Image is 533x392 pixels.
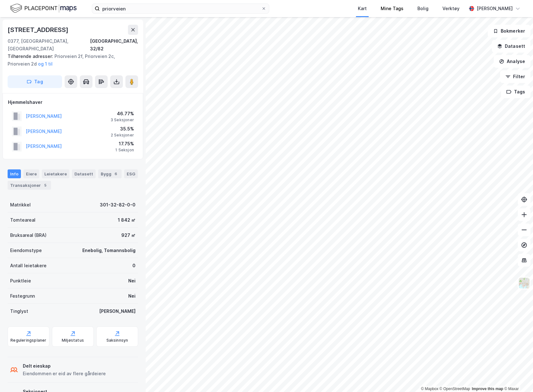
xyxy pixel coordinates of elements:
div: Saksinnsyn [106,338,128,343]
div: 5 [42,182,48,188]
div: Nei [128,277,136,285]
div: Eiendomstype [10,247,42,254]
a: OpenStreetMap [440,387,470,391]
div: Punktleie [10,277,31,285]
div: 0 [132,262,136,269]
div: Kontrollprogram for chat [501,362,533,392]
span: Tilhørende adresser: [8,54,54,59]
iframe: Chat Widget [501,362,533,392]
div: Kart [358,5,367,12]
div: Info [8,169,21,178]
div: 0377, [GEOGRAPHIC_DATA], [GEOGRAPHIC_DATA] [8,37,90,53]
div: Bygg [98,169,122,178]
div: Transaksjoner [8,181,51,190]
img: Z [518,277,530,289]
div: 46.77% [111,110,134,117]
div: 1 842 ㎡ [118,216,136,224]
div: Nei [128,292,136,300]
div: Verktøy [442,5,460,12]
button: Tag [8,75,62,88]
div: Bolig [417,5,428,12]
a: Improve this map [472,387,503,391]
div: Mine Tags [381,5,403,12]
div: Tinglyst [10,307,28,315]
div: Leietakere [42,169,69,178]
div: 6 [113,171,119,177]
button: Datasett [492,40,530,53]
div: Hjemmelshaver [8,98,138,106]
div: 35.5% [111,125,134,133]
div: Matrikkel [10,201,31,209]
div: ESG [124,169,138,178]
div: 3 Seksjoner [111,117,134,123]
div: Delt eieskap [23,362,106,370]
div: Datasett [72,169,96,178]
div: 17.75% [115,140,134,148]
div: Tomteareal [10,216,35,224]
button: Bokmerker [488,25,530,37]
div: Antall leietakere [10,262,47,269]
div: Festegrunn [10,292,35,300]
div: [STREET_ADDRESS] [8,25,70,35]
div: Miljøstatus [62,338,84,343]
div: 2 Seksjoner [111,133,134,138]
div: Eiere [23,169,39,178]
div: Reguleringsplaner [10,338,46,343]
div: Enebolig, Tomannsbolig [82,247,136,254]
div: Priorveien 2f, Priorveien 2c, Priorveien 2d [8,53,133,68]
div: Eiendommen er eid av flere gårdeiere [23,370,106,377]
div: [GEOGRAPHIC_DATA], 32/82 [90,37,138,53]
button: Tags [501,85,530,98]
a: Mapbox [421,387,438,391]
div: 1 Seksjon [115,148,134,153]
button: Analyse [494,55,530,68]
div: 927 ㎡ [121,231,136,239]
div: [PERSON_NAME] [99,307,136,315]
div: 301-32-82-0-0 [100,201,136,209]
div: [PERSON_NAME] [477,5,513,12]
div: Bruksareal (BRA) [10,231,47,239]
button: Filter [500,70,530,83]
input: Søk på adresse, matrikkel, gårdeiere, leietakere eller personer [100,4,261,13]
img: logo.f888ab2527a4732fd821a326f86c7f29.svg [10,3,77,14]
